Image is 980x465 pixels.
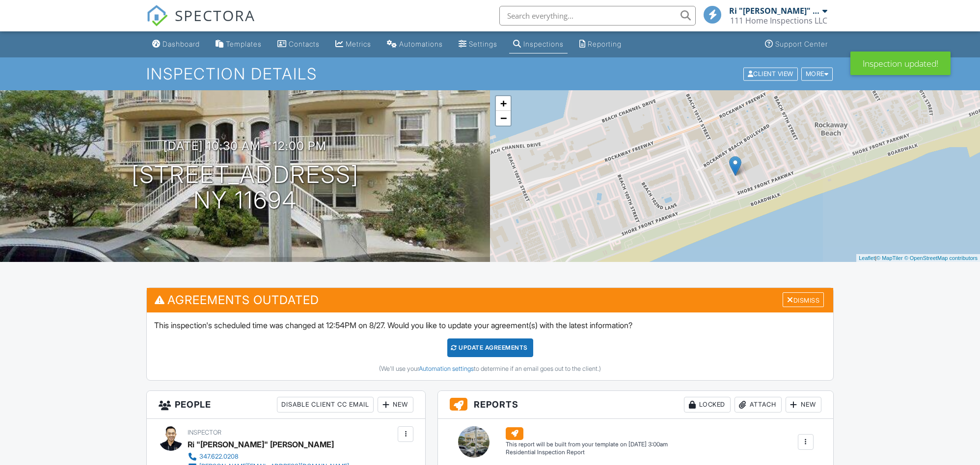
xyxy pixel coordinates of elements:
div: Locked [684,397,731,413]
div: Update Agreements [447,338,533,357]
div: New [786,397,821,413]
div: 111 Home Inspections LLC [730,16,827,26]
span: SPECTORA [175,5,255,26]
div: Automations [399,40,443,48]
div: Reporting [588,40,622,48]
a: Inspections [509,35,568,53]
a: Client View [742,70,800,77]
a: 347.622.0208 [188,452,349,462]
a: Leaflet [859,255,875,261]
h1: [STREET_ADDRESS] NY 11694 [132,162,359,214]
span: Inspector [188,429,221,436]
div: Ri "[PERSON_NAME]" [PERSON_NAME] [729,6,820,16]
a: © MapTiler [876,255,903,261]
div: Disable Client CC Email [277,397,374,413]
a: Metrics [331,35,375,53]
div: Residential Inspection Report [506,448,668,457]
div: This inspection's scheduled time was changed at 12:54PM on 8/27. Would you like to update your ag... [147,312,833,380]
div: Inspections [523,40,564,48]
a: Contacts [273,35,324,53]
h3: [DATE] 10:30 am - 12:00 pm [163,139,327,153]
h3: People [147,391,425,419]
a: Reporting [575,35,626,53]
h3: Agreements Outdated [147,288,833,312]
a: Automation settings [419,365,474,372]
div: 347.622.0208 [199,453,239,461]
div: Templates [226,40,262,48]
a: © OpenStreetMap contributors [904,255,978,261]
h3: Reports [438,391,833,419]
div: Dismiss [783,292,824,308]
a: Support Center [761,35,832,53]
div: More [801,67,833,80]
a: Templates [212,35,266,53]
div: Client View [743,67,798,80]
a: SPECTORA [146,13,255,34]
div: New [378,397,413,413]
a: Settings [455,35,501,53]
div: Metrics [346,40,371,48]
div: Contacts [289,40,320,48]
div: (We'll use your to determine if an email goes out to the client.) [154,365,826,373]
h1: Inspection Details [146,65,834,82]
a: Zoom out [496,111,511,126]
a: Zoom in [496,96,511,111]
div: This report will be built from your template on [DATE] 3:00am [506,440,668,448]
input: Search everything... [499,6,696,26]
img: The Best Home Inspection Software - Spectora [146,5,168,26]
a: Dashboard [148,35,204,53]
div: Inspection updated! [850,52,951,75]
div: | [856,254,980,262]
div: Settings [469,40,497,48]
div: Dashboard [163,40,200,48]
div: Support Center [775,40,828,48]
a: Automations (Basic) [383,35,447,53]
div: Attach [735,397,782,413]
div: Ri "[PERSON_NAME]" [PERSON_NAME] [188,437,334,452]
